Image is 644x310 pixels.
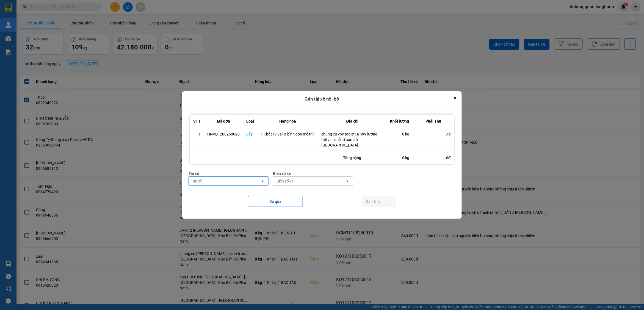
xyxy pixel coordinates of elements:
[387,151,413,164] div: 0 kg
[192,178,202,184] div: Tài xế
[416,131,451,137] div: 0 đ
[321,118,383,124] div: Địa chỉ
[246,131,254,137] div: Lấy
[362,196,383,207] button: Gán & In
[261,131,315,137] div: 1 Khác (7 vali a bình đón mễ trì )
[248,196,303,207] button: Bỏ qua
[321,131,383,148] div: chung cư vov toà ct1a 499 lương thế vinh mễ trì nam từ [GEOGRAPHIC_DATA]
[452,95,458,101] button: Close
[246,118,254,124] div: Loại
[345,179,350,183] svg: open
[207,131,240,137] div: HNVD1208250020
[416,118,451,124] div: Phải Thu
[182,91,462,219] div: dialog
[261,179,265,183] svg: open
[318,151,387,164] div: Tổng cộng
[193,118,201,124] div: STT
[413,151,454,164] div: 0đ
[261,118,315,124] div: Hàng hóa
[273,170,353,176] div: Biển số xe
[207,118,240,124] div: Mã đơn
[390,118,410,124] div: Khối lượng
[277,178,294,184] div: Biển số xe
[390,131,410,137] div: 0 kg
[189,170,269,176] div: Tài xế
[193,131,201,137] div: 1
[182,91,462,107] div: Gán tài xế nội bộ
